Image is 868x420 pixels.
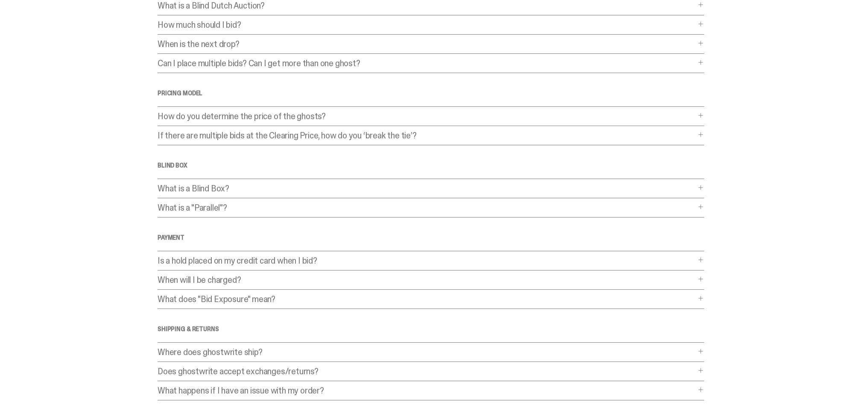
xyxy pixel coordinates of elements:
p: What does "Bid Exposure" mean? [158,295,696,303]
p: If there are multiple bids at the Clearing Price, how do you ‘break the tie’? [158,131,696,140]
h4: Blind Box [158,162,704,168]
p: What is a Blind Dutch Auction? [158,1,696,10]
p: How do you determine the price of the ghosts? [158,112,696,120]
h4: Payment [158,235,704,241]
p: What is a "Parallel"? [158,203,696,212]
p: What is a Blind Box? [158,184,696,193]
p: Can I place multiple bids? Can I get more than one ghost? [158,59,696,68]
h4: Pricing Model [158,90,704,96]
p: How much should I bid? [158,21,696,29]
p: Is a hold placed on my credit card when I bid? [158,256,696,265]
p: When will I be charged? [158,276,696,284]
p: What happens if I have an issue with my order? [158,386,696,395]
h4: SHIPPING & RETURNS [158,326,704,332]
p: Where does ghostwrite ship? [158,348,696,356]
p: Does ghostwrite accept exchanges/returns? [158,367,696,376]
p: When is the next drop? [158,40,696,48]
